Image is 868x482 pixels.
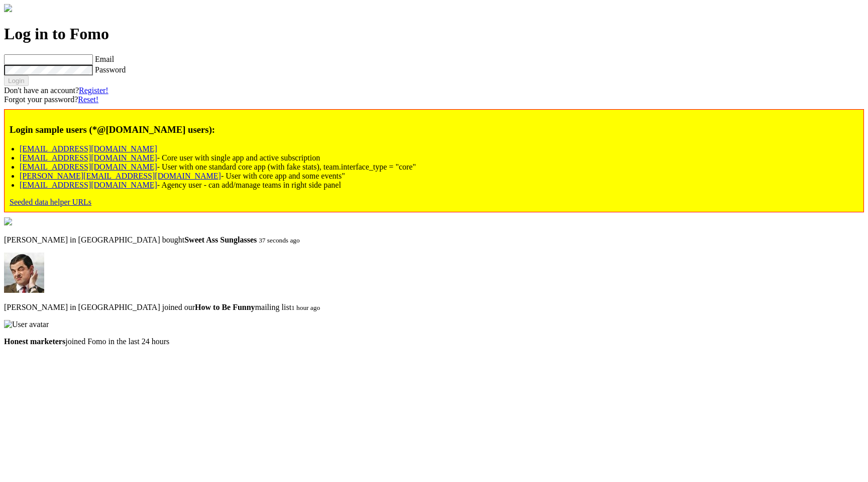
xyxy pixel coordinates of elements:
small: 37 seconds ago [259,236,299,244]
img: User avatar [4,320,49,329]
li: - User with core app and some events" [20,172,858,181]
label: Email [95,55,114,63]
a: Seeded data helper URLs [10,198,91,206]
h1: Log in to Fomo [4,25,864,43]
a: [EMAIL_ADDRESS][DOMAIN_NAME] [20,163,157,171]
p: [PERSON_NAME] in [GEOGRAPHIC_DATA] joined our mailing list [4,303,864,312]
a: Reset! [78,95,98,104]
li: - Agency user - can add/manage teams in right side panel [20,181,858,190]
li: - User with one standard core app (with fake stats), team.interface_type = "core" [20,163,858,172]
h3: Login sample users (*@[DOMAIN_NAME] users): [10,124,858,135]
b: Sweet Ass Sunglasses [184,235,257,244]
p: [PERSON_NAME] in [GEOGRAPHIC_DATA] bought [4,235,864,245]
small: 1 hour ago [291,304,320,311]
li: - Core user with single app and active subscription [20,153,858,163]
button: Login [4,75,29,86]
div: Don't have an account? [4,86,864,95]
label: Password [95,65,126,74]
p: joined Fomo in the last 24 hours [4,337,864,346]
img: fomo-logo-gray.svg [4,4,12,12]
a: [EMAIL_ADDRESS][DOMAIN_NAME] [20,144,157,153]
a: Register! [79,86,108,95]
a: [EMAIL_ADDRESS][DOMAIN_NAME] [20,181,157,189]
b: Honest marketers [4,337,65,346]
img: sunglasses.png [4,217,12,225]
a: [EMAIL_ADDRESS][DOMAIN_NAME] [20,153,157,162]
a: [PERSON_NAME][EMAIL_ADDRESS][DOMAIN_NAME] [20,172,221,180]
div: Forgot your password? [4,95,864,104]
img: Fomo avatar [4,253,44,293]
b: How to Be Funny [195,303,255,311]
